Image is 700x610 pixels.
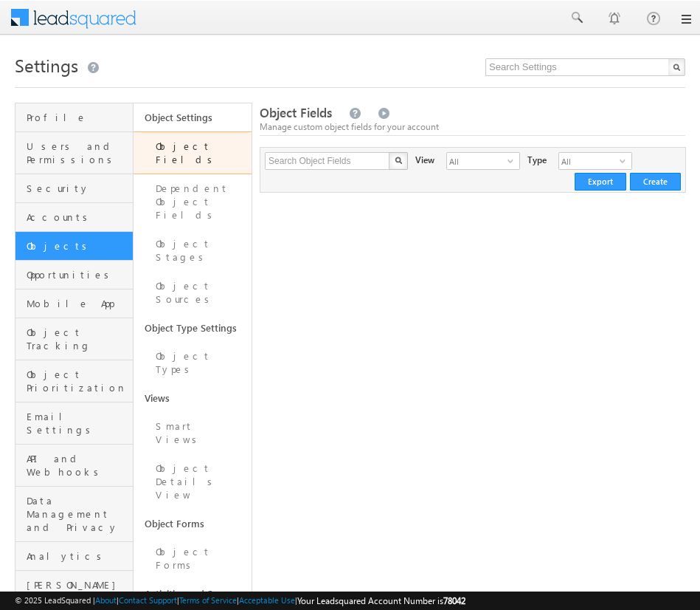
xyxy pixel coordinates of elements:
span: select [620,157,631,165]
span: Accounts [27,210,129,224]
span: Settings [15,53,78,77]
span: Email Settings [27,410,129,436]
button: Create [630,173,681,191]
a: Object Sources [134,272,252,314]
span: [PERSON_NAME] [27,578,129,592]
a: Object Fields [134,131,252,174]
a: [PERSON_NAME] [15,571,133,600]
a: Dependent Object Fields [134,174,252,230]
span: 78042 [443,595,465,606]
a: Users and Permissions [15,132,133,174]
span: Profile [27,111,129,124]
span: All [559,153,620,169]
a: Object Types [134,342,252,384]
a: Views [134,384,252,412]
a: Contact Support [119,595,177,605]
span: Object Tracking [27,326,129,352]
a: Opportunities [15,261,133,289]
div: Manage custom object fields for your account [260,120,685,134]
span: Object Prioritization [27,368,129,394]
a: About [95,595,117,605]
a: Object Settings [134,103,252,131]
span: Opportunities [27,268,129,281]
span: All [447,153,507,169]
a: Object Tracking [15,318,133,360]
a: Terms of Service [179,595,237,605]
img: Search [395,157,402,164]
a: Analytics [15,542,133,571]
span: API and Webhooks [27,452,129,479]
span: Users and Permissions [27,140,129,166]
a: API and Webhooks [15,445,133,487]
a: Mobile App [15,289,133,318]
span: Objects [27,239,129,253]
a: Object Type Settings [134,314,252,342]
span: select [507,157,519,165]
a: Object Details View [134,454,252,510]
a: Accounts [15,203,133,232]
span: Analytics [27,549,129,563]
a: Email Settings [15,402,133,445]
span: Your Leadsquared Account Number is [297,595,465,606]
a: Object Forms [134,538,252,580]
span: Mobile App [27,297,129,310]
a: Object Prioritization [15,360,133,402]
div: Type [527,152,547,167]
a: Data Management and Privacy [15,487,133,542]
span: © 2025 LeadSquared | | | | | [15,594,465,608]
a: Object Forms [134,510,252,538]
a: Objects [15,232,133,261]
a: Object Stages [134,230,252,272]
a: Acceptable Use [239,595,295,605]
div: View [415,152,434,167]
span: Security [27,182,129,195]
a: Profile [15,103,133,132]
span: Data Management and Privacy [27,494,129,534]
a: Activities and Scores [134,580,252,608]
input: Search Settings [485,58,685,76]
span: Object Fields [260,104,332,121]
button: Export [575,173,626,191]
a: Smart Views [134,412,252,454]
a: Security [15,174,133,203]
